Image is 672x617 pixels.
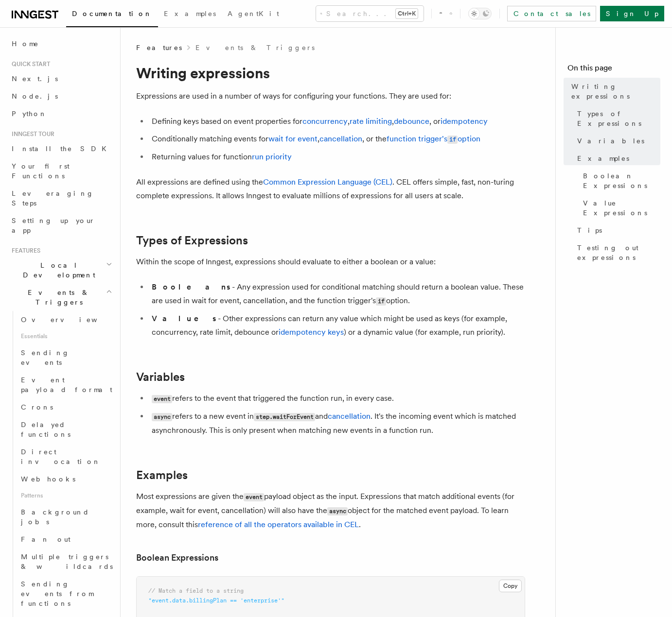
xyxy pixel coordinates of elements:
h4: On this page [567,62,660,78]
a: run priority [252,152,292,161]
a: debounce [394,117,429,126]
a: Sign Up [600,6,664,21]
span: Next.js [12,75,58,83]
a: Home [8,35,114,52]
span: Overview [21,316,121,324]
a: Variables [573,132,660,150]
span: Background jobs [21,508,89,526]
p: Most expressions are given the payload object as the input. Expressions that match additional eve... [136,490,525,531]
span: Direct invocation [21,448,101,465]
a: Leveraging Steps [8,185,114,212]
code: event [152,395,172,403]
a: Install the SDK [8,140,114,157]
code: async [152,413,172,421]
strong: Values [152,314,218,323]
li: refers to the event that triggered the function run, in every case. [149,392,525,406]
p: All expressions are defined using the . CEL offers simple, fast, non-turing complete expressions.... [136,175,525,203]
kbd: Ctrl+K [396,9,418,18]
span: Events & Triggers [8,288,106,307]
span: Inngest tour [8,130,54,138]
a: Node.js [8,87,114,105]
a: Fan out [17,531,114,548]
a: Variables [136,370,185,384]
code: if [447,136,458,144]
span: Home [12,39,39,49]
a: Sending events from functions [17,575,114,612]
a: Webhooks [17,470,114,488]
span: Leveraging Steps [12,189,94,207]
span: Documentation [72,10,152,17]
a: Types of Expressions [136,234,248,247]
a: Examples [573,150,660,167]
a: Python [8,105,114,122]
code: if [376,297,386,306]
span: Boolean Expressions [583,171,660,190]
span: Multiple triggers & wildcards [21,553,113,570]
a: Delayed functions [17,416,114,443]
li: Conditionally matching events for , , or the [149,132,525,146]
a: Common Expression Language (CEL) [263,177,392,187]
a: Multiple triggers & wildcards [17,548,114,575]
button: Local Development [8,257,114,284]
span: Setting up your app [12,217,95,234]
a: Direct invocation [17,443,114,470]
a: Types of Expressions [573,105,660,132]
a: Boolean Expressions [579,167,660,194]
a: Background jobs [17,503,114,531]
span: Types of Expressions [577,109,660,128]
span: Your first Functions [12,162,70,180]
a: reference of all the operators available in CEL [198,520,359,529]
li: refers to a new event in and . It's the incoming event which is matched asynchronously. This is o... [149,410,525,437]
span: Event payload format [21,376,112,394]
span: Patterns [17,488,114,503]
li: Returning values for function [149,150,525,164]
code: event [244,493,264,501]
li: - Any expression used for conditional matching should return a boolean value. These are used in w... [149,280,525,308]
a: Boolean Expressions [136,551,218,565]
span: Variables [577,136,644,146]
a: concurrency [302,117,348,126]
span: Webhooks [21,475,75,483]
button: Search...Ctrl+K [316,6,424,21]
a: Next.js [8,70,114,87]
a: Value Expressions [579,194,660,222]
span: // Match a field to a string [148,587,244,594]
button: Toggle dark mode [468,8,492,19]
p: Within the scope of Inngest, expressions should evaluate to either a boolean or a value: [136,255,525,269]
a: Events & Triggers [195,43,315,52]
span: AgentKit [228,10,279,17]
button: Events & Triggers [8,284,114,311]
a: Setting up your app [8,212,114,239]
span: Testing out expressions [577,243,660,262]
span: Node.js [12,92,58,100]
span: Sending events [21,349,70,366]
span: Fan out [21,535,71,543]
span: Tips [577,225,602,235]
span: Local Development [8,260,106,280]
a: function trigger'sifoption [387,134,480,143]
h1: Writing expressions [136,64,525,82]
span: Features [8,247,40,255]
span: Sending events from functions [21,580,93,607]
span: Features [136,43,182,52]
a: Your first Functions [8,157,114,185]
a: Crons [17,398,114,416]
span: Examples [164,10,216,17]
li: Defining keys based on event properties for , , , or [149,115,525,128]
span: Writing expressions [571,82,660,101]
strong: Booleans [152,282,232,291]
p: Expressions are used in a number of ways for configuring your functions. They are used for: [136,89,525,103]
button: Copy [499,580,522,592]
a: Examples [158,3,222,26]
a: idempotency [441,117,488,126]
li: - Other expressions can return any value which might be used as keys (for example, concurrency, r... [149,312,525,339]
span: Essentials [17,328,114,344]
code: async [327,507,348,515]
span: Delayed functions [21,421,71,438]
span: Crons [21,403,53,411]
span: Install the SDK [12,145,112,153]
span: Quick start [8,60,50,68]
a: Tips [573,222,660,239]
a: Writing expressions [567,78,660,105]
code: step.waitForEvent [254,413,315,421]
